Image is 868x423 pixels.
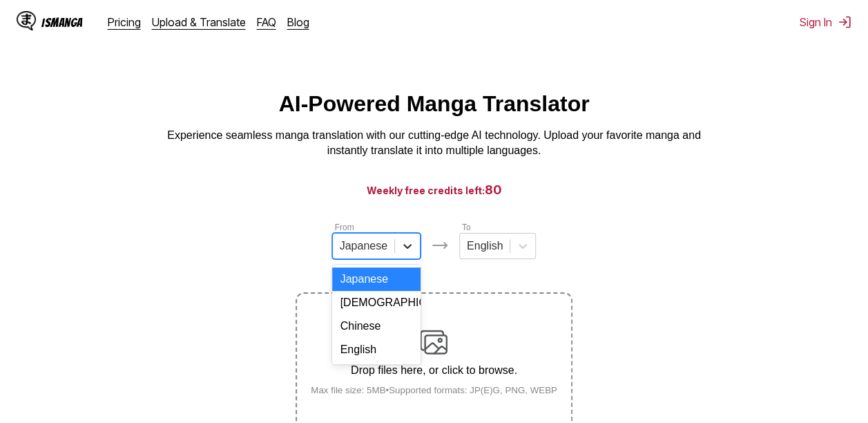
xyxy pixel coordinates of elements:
img: Languages icon [432,237,448,254]
div: Chinese [332,314,421,338]
div: [DEMOGRAPHIC_DATA] [332,291,421,314]
button: Sign In [800,15,851,29]
label: From [335,223,354,232]
span: 80 [485,182,502,197]
a: Blog [287,15,309,29]
h3: Weekly free credits left: [33,181,835,198]
h1: AI-Powered Manga Translator [279,91,590,117]
div: Japanese [332,267,421,291]
div: IsManga [41,16,83,29]
small: Max file size: 5MB • Supported formats: JP(E)G, PNG, WEBP [300,385,568,395]
a: IsManga LogoIsManga [17,11,108,33]
label: To [462,223,471,232]
a: FAQ [257,15,276,29]
p: Experience seamless manga translation with our cutting-edge AI technology. Upload your favorite m... [158,128,711,159]
a: Upload & Translate [152,15,246,29]
a: Pricing [108,15,141,29]
img: IsManga Logo [17,11,36,30]
img: Sign out [838,15,851,29]
div: English [332,338,421,361]
p: Drop files here, or click to browse. [300,364,568,377]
